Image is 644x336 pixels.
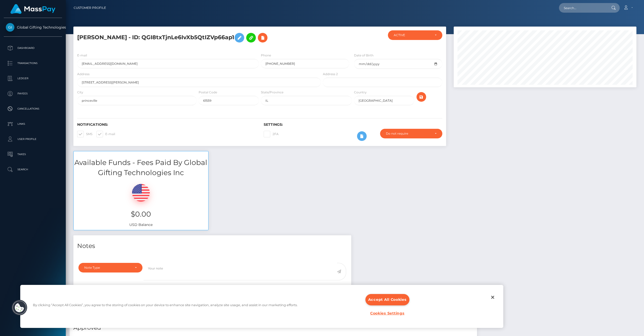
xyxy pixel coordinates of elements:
div: Do not require [386,132,431,136]
p: Ledger [6,75,60,82]
label: Postal Code [199,90,217,95]
a: Transactions [4,57,62,70]
p: Cancellations [6,105,60,113]
a: Cancellations [4,102,62,115]
p: Search [6,166,60,173]
img: MassPay Logo [10,4,55,14]
button: Close [487,292,498,303]
input: Search... [559,3,607,13]
div: By clicking “Accept All Cookies”, you agree to the storing of cookies on your device to enhance s... [33,303,298,310]
h4: Notes [77,242,347,250]
div: ACTIVE [394,33,431,37]
a: Dashboard [4,42,62,54]
img: Global Gifting Technologies Inc [6,23,14,32]
button: Cookies [11,300,28,316]
h5: Approved [73,324,473,332]
p: Taxes [6,151,60,158]
a: Customer Profile [74,3,106,13]
label: SMS [77,131,92,137]
label: State/Province [261,90,283,95]
label: Date of Birth [354,53,373,58]
a: Links [4,118,62,130]
button: Accept All Cookies [365,294,409,305]
p: Links [6,120,60,128]
div: Cookie banner [20,285,503,328]
label: City [77,90,83,95]
img: USD.png [132,184,150,202]
a: Taxes [4,148,62,161]
label: Address [77,72,90,76]
label: Phone [261,53,271,58]
div: Note Type [84,266,131,270]
h3: $0.00 [77,209,204,219]
p: User Profile [6,135,60,143]
h3: Available Funds - Fees Paid By Global Gifting Technologies Inc [74,158,208,177]
h6: Notifications: [77,122,256,127]
button: Do not require [380,129,442,138]
div: USD Balance [74,178,208,230]
a: User Profile [4,133,62,145]
label: Address 2 [323,72,338,76]
h6: Settings: [264,122,443,127]
button: Note Type [78,263,142,272]
label: Country [354,90,367,95]
span: Global Gifting Technologies Inc [4,25,62,30]
p: Dashboard [6,44,60,52]
p: Transactions [6,59,60,67]
a: Search [4,163,62,176]
a: Ledger [4,72,62,85]
p: Payees [6,90,60,97]
label: E-mail [96,131,115,137]
a: Payees [4,87,62,100]
label: E-mail [77,53,87,58]
label: 2FA [264,131,279,137]
button: Cookies Settings [367,308,408,319]
button: ACTIVE [388,30,443,40]
h5: [PERSON_NAME] - ID: QGI8txTjnLe6IvXb5QtIZVp66ap1 [77,30,318,45]
div: Privacy [20,285,503,328]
